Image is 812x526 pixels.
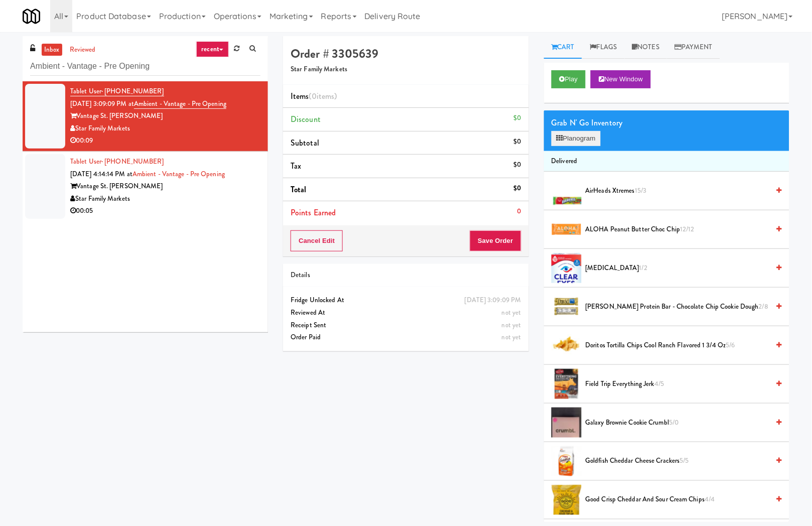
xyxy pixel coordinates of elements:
span: 12/12 [681,224,695,234]
span: not yet [502,332,521,342]
li: Delivered [544,151,789,172]
span: (0 ) [309,90,337,102]
span: [DATE] 3:09:09 PM at [70,99,134,108]
span: Doritos Tortilla Chips Cool Ranch Flavored 1 3/4 Oz [586,339,769,352]
a: Tablet User· [PHONE_NUMBER] [70,86,164,96]
div: Order Paid [291,331,521,344]
span: Discount [291,113,321,125]
div: Good Crisp Cheddar and Sour Cream Chips4/4 [582,494,782,506]
div: $0 [513,136,521,148]
span: Tax [291,160,301,172]
div: Star Family Markets [70,122,260,135]
span: not yet [502,320,521,330]
a: Flags [582,36,625,59]
div: Goldfish Cheddar Cheese Crackers5/5 [582,455,782,468]
li: Tablet User· [PHONE_NUMBER][DATE] 3:09:09 PM atAmbient - Vantage - Pre OpeningVantage St. [PERSON... [23,81,268,152]
span: 15/3 [635,186,646,195]
a: Payment [667,36,720,59]
span: 4/4 [705,495,715,504]
a: Cart [544,36,583,59]
span: Subtotal [291,137,319,149]
span: 2/8 [759,302,768,311]
a: inbox [42,44,62,56]
div: [PERSON_NAME] Protein Bar - Chocolate Chip Cookie Dough2/8 [582,301,782,313]
button: Cancel Edit [291,230,343,251]
span: [MEDICAL_DATA] [586,262,769,275]
span: [PERSON_NAME] Protein Bar - Chocolate Chip Cookie Dough [586,301,769,313]
div: Doritos Tortilla Chips Cool Ranch Flavored 1 3/4 Oz5/6 [582,339,782,352]
span: not yet [502,308,521,317]
div: $0 [513,182,521,195]
div: [DATE] 3:09:09 PM [465,294,521,307]
button: New Window [591,70,651,88]
span: Good Crisp Cheddar and Sour Cream Chips [586,494,769,506]
a: Tablet User· [PHONE_NUMBER] [70,157,164,166]
a: Notes [625,36,667,59]
span: Field Trip Everything Jerk [586,378,769,390]
input: Search vision orders [30,57,260,76]
h4: Order # 3305639 [291,47,521,60]
a: Ambient - Vantage - Pre Opening [132,169,225,179]
span: Points Earned [291,207,336,218]
span: 5/6 [726,340,735,350]
span: Items [291,90,337,102]
h5: Star Family Markets [291,66,521,73]
div: Galaxy Brownie Cookie Crumbl5/0 [582,417,782,429]
span: ALOHA Peanut Butter Choc Chip [586,223,769,236]
span: Total [291,184,307,195]
span: 5/0 [669,418,679,427]
span: 1/2 [639,263,647,273]
div: ALOHA Peanut Butter Choc Chip12/12 [582,223,782,236]
div: 0 [517,205,521,218]
div: Star Family Markets [70,193,260,205]
span: · [PHONE_NUMBER] [101,86,164,96]
button: Save Order [470,230,521,251]
img: Micromart [23,8,40,25]
div: Grab N' Go Inventory [552,115,782,130]
button: Planogram [552,131,601,146]
div: Vantage St. [PERSON_NAME] [70,180,260,193]
div: Fridge Unlocked At [291,294,521,307]
span: AirHeads Xtremes [586,185,769,197]
div: [MEDICAL_DATA]1/2 [582,262,782,275]
a: recent [196,41,229,57]
div: AirHeads Xtremes15/3 [582,185,782,197]
span: Goldfish Cheddar Cheese Crackers [586,455,769,468]
span: 5/5 [680,456,689,466]
span: Galaxy Brownie Cookie Crumbl [586,417,769,429]
div: Field Trip Everything Jerk4/5 [582,378,782,390]
a: reviewed [67,44,98,56]
span: 4/5 [654,379,664,388]
div: Receipt Sent [291,319,521,332]
span: · [PHONE_NUMBER] [101,157,164,166]
div: 00:09 [70,135,260,147]
a: Ambient - Vantage - Pre Opening [134,99,226,109]
ng-pluralize: items [317,90,335,102]
div: $0 [513,112,521,124]
div: Vantage St. [PERSON_NAME] [70,110,260,122]
span: [DATE] 4:14:14 PM at [70,169,132,179]
div: Reviewed At [291,307,521,319]
button: Play [552,70,586,88]
li: Tablet User· [PHONE_NUMBER][DATE] 4:14:14 PM atAmbient - Vantage - Pre OpeningVantage St. [PERSON... [23,152,268,221]
div: $0 [513,159,521,171]
div: 00:05 [70,205,260,217]
div: Details [291,269,521,282]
